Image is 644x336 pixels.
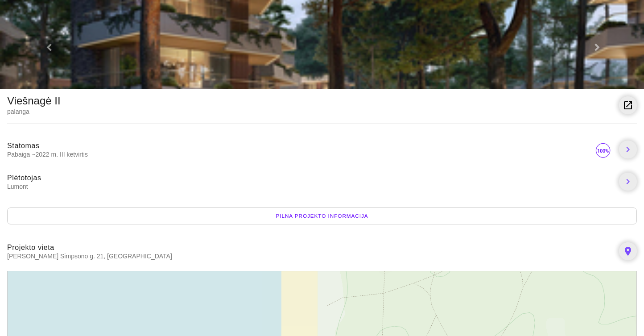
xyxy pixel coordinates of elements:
[623,176,633,187] i: chevron_right
[7,174,41,182] span: Plėtotojas
[7,150,594,158] span: Pabaiga ~2022 m. III ketvirtis
[7,207,637,224] div: Pilna projekto informacija
[7,142,40,149] span: Statomas
[594,141,612,159] img: 100
[7,107,61,116] div: palanga
[619,96,637,114] a: launch
[7,96,61,105] div: Viešnagė II
[623,246,633,257] i: place
[623,100,633,111] i: launch
[619,141,637,158] a: chevron_right
[619,173,637,191] a: chevron_right
[7,183,612,191] span: Lumont
[7,244,54,251] span: Projekto vieta
[623,144,633,155] i: chevron_right
[7,252,612,260] span: [PERSON_NAME] Simpsono g. 21, [GEOGRAPHIC_DATA]
[619,242,637,260] a: place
